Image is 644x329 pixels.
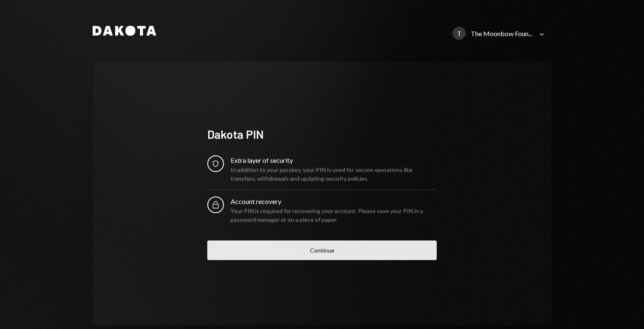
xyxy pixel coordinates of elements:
div: T [452,27,466,40]
div: Extra layer of security [231,155,437,165]
div: The Moonbow Foun... [471,29,532,37]
button: Continue [207,241,437,260]
div: Account recovery [231,196,437,206]
div: Dakota PIN [207,126,437,142]
div: Your PIN is required for recovering your account. Please save your PIN in a password manager or o... [231,206,437,224]
div: In addition to your passkey, your PIN is used for secure operations like transfers, withdrawals a... [231,165,437,183]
